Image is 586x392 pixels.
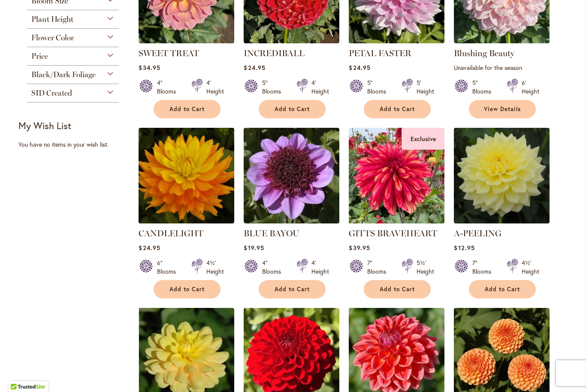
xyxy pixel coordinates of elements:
span: $12.95 [454,244,474,252]
div: 4½' Height [522,259,539,276]
div: 7" Blooms [472,259,496,276]
span: Flower Color [31,33,74,42]
div: 4' Height [311,78,329,96]
a: PETAL FASTER [349,37,444,45]
div: 5" Blooms [262,78,286,96]
div: 4' Height [206,78,224,96]
span: Add to Cart [275,106,310,113]
div: 4½' Height [206,259,224,276]
a: SWEET TREAT [139,48,199,58]
a: GITTS BRAVEHEART Exclusive [349,217,444,225]
a: GITTS BRAVEHEART [349,228,437,238]
button: Add to Cart [259,280,326,299]
a: Blushing Beauty [454,48,514,58]
div: 4' Height [311,259,329,276]
span: Price [31,51,48,61]
span: Add to Cart [380,106,415,113]
a: Blushing Beauty [454,37,550,45]
div: You have no items in your wish list. [18,140,133,149]
span: Add to Cart [169,106,205,113]
a: A-Peeling [454,217,550,225]
span: $39.95 [349,244,370,252]
div: 5½' Height [417,259,434,276]
span: View Details [484,106,521,113]
div: 5" Blooms [367,78,391,96]
img: A-Peeling [454,128,550,223]
span: Black/Dark Foliage [31,70,96,79]
a: PETAL FASTER [349,48,411,58]
span: Add to Cart [275,286,310,293]
img: CANDLELIGHT [139,128,234,223]
a: CANDLELIGHT [139,217,234,225]
p: Unavailable for the season [454,63,550,72]
a: Incrediball [244,37,339,45]
span: Add to Cart [169,286,205,293]
strong: My Wish List [18,119,71,132]
span: $24.95 [244,63,265,72]
span: Plant Height [31,15,73,24]
a: INCREDIBALL [244,48,305,58]
span: $19.95 [244,244,264,252]
div: 5' Height [417,78,434,96]
iframe: Launch Accessibility Center [6,362,30,386]
span: Add to Cart [380,286,415,293]
a: A-PEELING [454,228,501,238]
a: CANDLELIGHT [139,228,203,238]
span: Add to Cart [485,286,520,293]
button: Add to Cart [364,100,431,118]
div: 6' Height [522,78,539,96]
button: Add to Cart [154,100,221,118]
button: Add to Cart [469,280,536,299]
img: BLUE BAYOU [244,128,339,223]
a: BLUE BAYOU [244,217,339,225]
button: Add to Cart [364,280,431,299]
button: Add to Cart [154,280,221,299]
div: Exclusive [402,128,444,150]
img: GITTS BRAVEHEART [347,125,447,226]
span: SID Created [31,88,72,98]
div: 6" Blooms [157,259,181,276]
button: Add to Cart [259,100,326,118]
div: 4" Blooms [262,259,286,276]
span: $24.95 [349,63,370,72]
div: 7" Blooms [367,259,391,276]
a: SWEET TREAT [139,37,234,45]
div: 4" Blooms [157,78,181,96]
span: $34.95 [139,63,160,72]
div: 5" Blooms [472,78,496,96]
a: View Details [469,100,536,118]
a: BLUE BAYOU [244,228,299,238]
span: $24.95 [139,244,160,252]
